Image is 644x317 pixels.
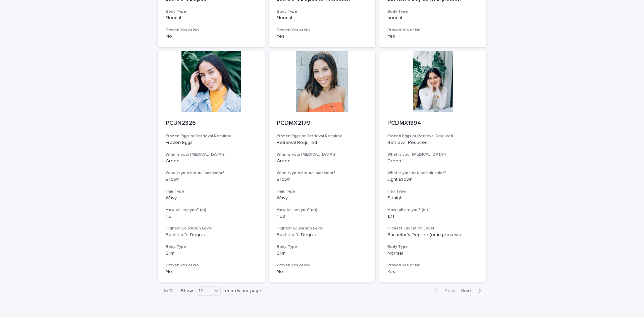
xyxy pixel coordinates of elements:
[277,214,368,219] p: 1.68
[166,214,257,219] p: 1.6
[387,189,478,194] h3: Hair Type
[387,251,478,256] p: Normal
[166,226,257,231] h3: Highest Education Level
[387,207,478,213] h3: How tall are you? (m)
[166,269,257,275] p: No
[166,251,257,256] p: Slim
[387,226,478,231] h3: Highest Education Level
[387,269,478,275] p: Yes
[277,207,368,213] h3: How tall are you? (m)
[277,34,368,39] p: Yes
[166,15,257,21] p: Normal
[387,15,478,21] p: normal
[277,134,368,139] h3: Frozen Eggs or Retrieval Required
[277,177,368,182] p: Brown
[387,177,478,182] p: Light Brown
[269,51,376,283] a: PCDMX2179Frozen Eggs or Retrieval RequiredRetrieval RequiredWhat is your [MEDICAL_DATA]?GreenWhat...
[166,177,257,182] p: Brown
[277,152,368,157] h3: What is your [MEDICAL_DATA]?
[387,244,478,250] h3: Body Type
[166,134,257,139] h3: Frozen Eggs or Retrieval Required
[181,288,193,294] p: Show
[277,269,368,275] p: No
[158,51,265,283] a: PCUN2326Frozen Eggs or Retrieval RequiredFrozen EggsWhat is your [MEDICAL_DATA]?GreenWhat is your...
[461,288,475,293] span: Next
[387,158,478,164] p: Green
[196,287,212,295] div: 12
[166,263,257,268] h3: Proven Yes or No
[277,140,368,146] p: Retrieval Required
[441,288,455,293] span: Back
[379,51,486,283] a: PCDMX1394Frozen Eggs or Retrieval RequiredRetrieval RequiredWhat is your [MEDICAL_DATA]?GreenWhat...
[166,152,257,157] h3: What is your [MEDICAL_DATA]?
[166,189,257,194] h3: Hair Type
[166,232,257,238] p: Bachelor's Degree
[166,244,257,250] h3: Body Type
[387,134,478,139] h3: Frozen Eggs or Retrieval Required
[166,207,257,213] h3: How tall are you? (m)
[277,195,368,201] p: Wavy
[387,170,478,176] h3: What is your natural hair color?
[166,140,257,146] p: Frozen Eggs
[277,263,368,268] h3: Proven Yes or No
[166,170,257,176] h3: What is your natural hair color?
[166,195,257,201] p: Wavy
[277,232,368,238] p: Bachelor's Degree
[387,214,478,219] p: 1.71
[387,34,478,39] p: Yes
[277,226,368,231] h3: Highest Education Level
[387,120,478,127] p: PCDMX1394
[166,34,257,39] p: No
[387,195,478,201] p: Straight
[387,152,478,157] h3: What is your [MEDICAL_DATA]?
[387,263,478,268] h3: Proven Yes or No
[166,158,257,164] p: Green
[458,288,486,294] button: Next
[223,288,261,294] p: records per page
[387,28,478,33] h3: Proven Yes or No
[158,283,178,299] p: 1 of 2
[387,140,478,146] p: Retrieval Required
[166,28,257,33] h3: Proven Yes or No
[277,170,368,176] h3: What is your natural hair color?
[430,288,458,294] button: Back
[277,28,368,33] h3: Proven Yes or No
[387,9,478,14] h3: Body Type
[277,189,368,194] h3: Hair Type
[277,251,368,256] p: Slim
[166,9,257,14] h3: Body Type
[387,232,478,238] p: Bachelor's Degree (or in process)
[166,120,257,127] p: PCUN2326
[277,120,368,127] p: PCDMX2179
[277,158,368,164] p: Green
[277,9,368,14] h3: Body Type
[277,244,368,250] h3: Body Type
[277,15,368,21] p: Normal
